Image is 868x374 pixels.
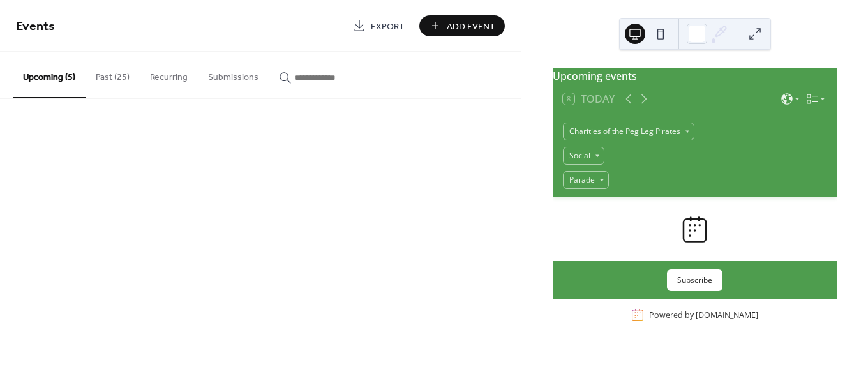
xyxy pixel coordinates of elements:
[553,68,837,84] div: Upcoming events
[419,15,505,36] button: Add Event
[447,20,495,33] span: Add Event
[649,310,758,320] div: Powered by
[86,52,140,97] button: Past (25)
[140,52,198,97] button: Recurring
[696,310,758,320] a: [DOMAIN_NAME]
[667,269,722,291] button: Subscribe
[13,52,86,98] button: Upcoming (5)
[198,52,269,97] button: Submissions
[371,20,405,33] span: Export
[343,15,414,36] a: Export
[16,14,55,39] span: Events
